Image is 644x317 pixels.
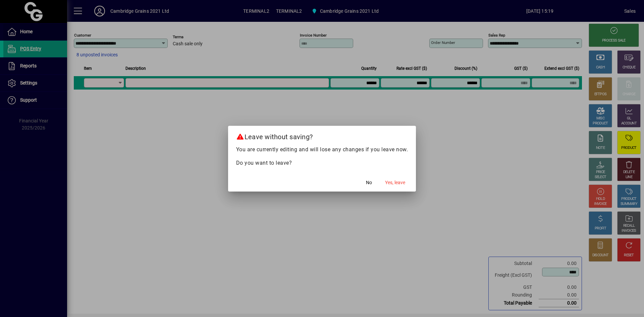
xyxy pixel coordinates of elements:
[228,126,416,145] h2: Leave without saving?
[385,179,405,186] span: Yes, leave
[236,159,408,167] p: Do you want to leave?
[382,177,408,189] button: Yes, leave
[236,146,408,154] p: You are currently editing and will lose any changes if you leave now.
[358,177,380,189] button: No
[366,179,372,186] span: No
